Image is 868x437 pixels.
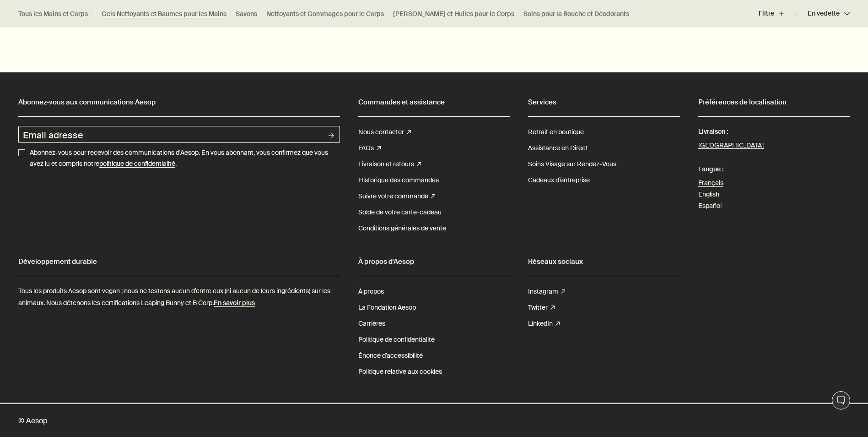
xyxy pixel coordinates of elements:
[358,332,435,348] a: Politique de confidentialité
[358,284,384,300] a: À propos
[358,348,423,364] a: Énoncé d’accessibilité
[528,95,679,109] h2: Services
[18,415,48,427] span: © Aesop
[528,255,679,268] h2: Réseaux sociaux
[18,285,340,308] p: Tous les produits Aesop sont vegan ; nous ne testons aucun d’entre eux (ni aucun de leurs ingrédi...
[358,140,381,156] a: FAQs
[236,10,257,18] a: Savons
[358,188,435,204] a: Suivre votre commande
[358,300,416,316] a: La Fondation Aesop
[18,255,340,268] h2: Développement durable
[18,126,323,143] input: Email adresse
[528,172,590,188] a: Cadeaux d’entreprise
[358,95,510,109] h2: Commandes et assistance
[214,299,255,307] u: En savoir plus
[358,204,442,220] a: Solde de votre carte-cadeau
[528,284,565,300] a: Instagram
[358,364,442,380] a: Politique relative aux cookies
[698,140,764,152] button: [GEOGRAPHIC_DATA]
[698,202,722,210] a: Español
[528,140,588,156] a: Assistance en Direct
[393,10,514,18] a: [PERSON_NAME] et Huiles pour le Corps
[99,158,175,169] a: politique de confidentialité
[528,300,555,316] a: Twitter
[358,156,421,172] a: Livraison et retours
[528,124,584,140] a: Retrait en boutique
[759,3,796,25] button: Filtre
[358,255,510,268] h2: À propos d'Aesop
[266,10,384,18] a: Nettoyants et Gommages pour le Corps
[99,159,175,168] u: politique de confidentialité
[358,316,385,332] a: Carrières
[358,124,411,140] a: Nous contacter
[528,156,616,172] a: Soins Visage sur Rendez-Vous
[698,95,850,109] h2: Préférences de localisation
[832,391,850,410] button: Chat en direct
[698,161,850,177] span: Langue :
[796,3,850,25] button: En vedette
[18,10,88,18] a: Tous les Mains et Corps
[698,179,723,187] a: Français
[358,172,439,188] a: Historique des commandes
[698,190,719,198] a: English
[698,124,850,140] span: Livraison :
[528,316,560,332] a: LinkedIn
[358,220,446,236] a: Conditions générales de vente
[30,147,340,169] p: Abonnez-vous pour recevoir des communications d'Aesop. En vous abonnant, vous confirmez que vous ...
[18,95,340,109] h2: Abonnez-vous aux communications Aesop
[102,10,226,18] a: Gels Nettoyants et Baumes pour les Mains
[523,10,629,18] a: Soins pour la Bouche et Déodorants
[214,297,255,309] a: En savoir plus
